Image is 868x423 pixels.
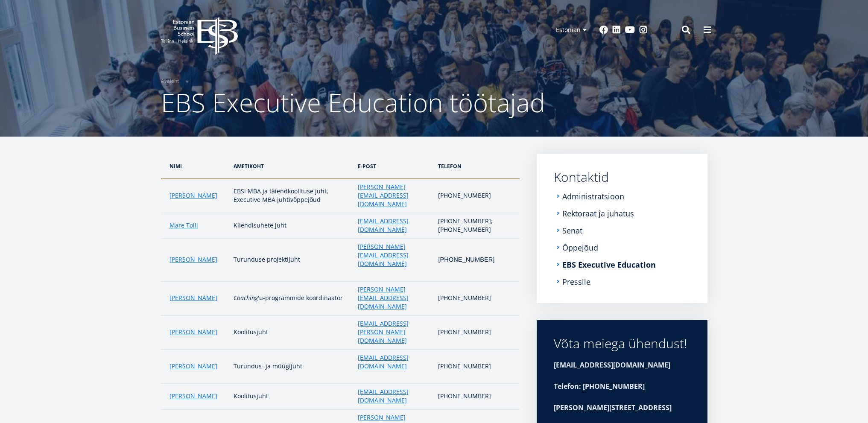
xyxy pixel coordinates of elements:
[358,242,430,268] a: [PERSON_NAME][EMAIL_ADDRESS][DOMAIN_NAME]
[554,171,690,184] a: Kontaktid
[170,294,217,302] a: [PERSON_NAME]
[562,226,582,235] a: Senat
[562,192,624,201] a: Administratsioon
[229,154,354,179] th: ametikoht
[554,382,645,391] strong: Telefon: [PHONE_NUMBER]
[358,319,430,345] a: [EMAIL_ADDRESS][PERSON_NAME][DOMAIN_NAME]
[562,260,656,269] a: EBS Executive Education
[438,191,511,200] p: [PHONE_NUMBER]
[354,154,434,179] th: e-post
[358,388,430,405] a: [EMAIL_ADDRESS][DOMAIN_NAME]
[229,179,354,213] td: EBSi MBA ja täiendkoolituse juht, Executive MBA juhtivõppejõud
[170,392,217,400] a: [PERSON_NAME]
[434,154,519,179] th: telefon
[229,239,354,281] td: Turunduse projektijuht
[170,221,198,230] a: Mare Tolli
[599,26,608,34] a: Facebook
[612,26,621,34] a: Linkedin
[554,360,670,370] strong: [EMAIL_ADDRESS][DOMAIN_NAME]
[562,209,634,218] a: Rektoraat ja juhatus
[358,217,430,234] a: [EMAIL_ADDRESS][DOMAIN_NAME]
[562,243,598,252] a: Õppejõud
[434,315,519,350] td: [PHONE_NUMBER]
[358,353,430,370] a: [EMAIL_ADDRESS][DOMAIN_NAME]
[434,350,519,384] td: [PHONE_NUMBER]
[434,281,519,315] td: [PHONE_NUMBER]
[625,26,635,34] a: Youtube
[229,350,354,384] td: Turundus- ja müügijuht
[229,384,354,409] td: Koolitusjuht
[358,183,430,208] a: [PERSON_NAME][EMAIL_ADDRESS][DOMAIN_NAME]
[161,85,545,120] span: EBS Executive Education töötajad
[170,362,217,370] a: [PERSON_NAME]
[554,403,672,412] strong: [PERSON_NAME][STREET_ADDRESS]
[229,315,354,350] td: Koolitusjuht
[170,191,217,200] a: [PERSON_NAME]
[554,337,690,350] div: Võta meiega ühendust!
[229,281,354,315] td: 'u-programmide koordinaator
[358,285,430,311] a: [PERSON_NAME][EMAIL_ADDRESS][DOMAIN_NAME]
[434,384,519,409] td: [PHONE_NUMBER]
[161,77,179,85] a: Avaleht
[438,256,494,263] span: [PHONE_NUMBER]
[170,255,217,264] a: [PERSON_NAME]
[161,154,230,179] th: Nimi
[639,26,648,34] a: Instagram
[229,213,354,239] td: Kliendisuhete juht
[170,328,217,336] a: [PERSON_NAME]
[562,277,590,286] a: Pressile
[434,213,519,239] td: [PHONE_NUMBER]; [PHONE_NUMBER]
[234,294,258,302] em: Coaching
